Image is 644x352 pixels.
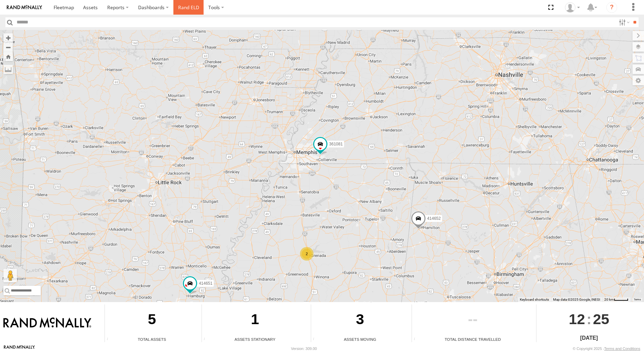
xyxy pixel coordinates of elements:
div: Total number of Enabled Assets [105,337,115,342]
label: Search Filter Options [616,17,631,27]
div: 1 [202,304,308,336]
span: 414652 [427,216,441,221]
div: Version: 309.00 [291,347,317,351]
div: © Copyright 2025 - [573,347,640,351]
div: Total distance travelled by all assets within specified date range and applied filters [412,337,422,342]
div: Gene Roberts [563,2,582,13]
span: 12 [569,304,585,334]
span: 20 km [604,298,614,301]
i: ? [606,2,617,13]
div: Total Distance Travelled [412,336,534,342]
div: Assets Moving [311,336,409,342]
img: Rand McNally [3,317,91,329]
img: rand-logo.svg [7,5,42,10]
div: Total Assets [105,336,199,342]
button: Zoom in [3,33,13,42]
span: 25 [593,304,609,334]
div: 2 [300,247,314,261]
div: [DATE] [536,334,642,342]
div: Total number of assets current in transit. [311,337,321,342]
div: Total number of assets current stationary. [202,337,212,342]
label: Measure [3,65,13,74]
div: 5 [105,304,199,336]
button: Drag Pegman onto the map to open Street View [3,269,17,282]
button: Keyboard shortcuts [520,297,549,302]
button: Map Scale: 20 km per 39 pixels [602,297,630,302]
a: Terms and Conditions [604,347,640,351]
span: 414651 [199,281,212,285]
a: Terms (opens in new tab) [634,298,641,301]
span: 361081 [329,142,343,146]
button: Zoom out [3,42,13,52]
span: Map data ©2025 Google, INEGI [553,298,600,301]
label: Map Settings [632,76,644,85]
div: 3 [311,304,409,336]
div: Assets Stationary [202,336,308,342]
button: Zoom Home [3,52,13,61]
a: Visit our Website [4,345,35,352]
div: : [536,304,642,334]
